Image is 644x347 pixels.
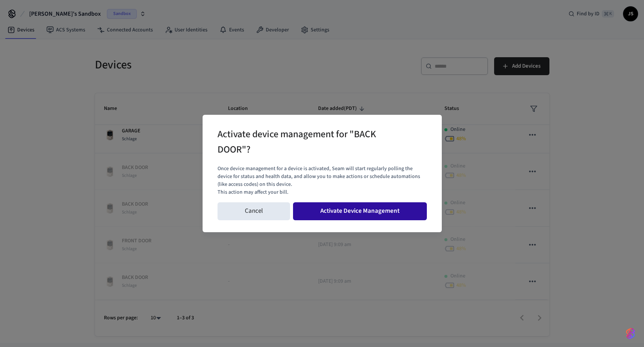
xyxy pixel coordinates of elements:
[218,124,406,162] h2: Activate device management for "BACK DOOR"?
[626,328,635,340] img: SeamLogoGradient.69752ec5.svg
[293,202,427,220] button: Activate Device Management
[218,165,427,188] p: Once device management for a device is activated, Seam will start regularly polling the device fo...
[218,188,427,196] p: This action may affect your bill.
[218,202,290,220] button: Cancel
